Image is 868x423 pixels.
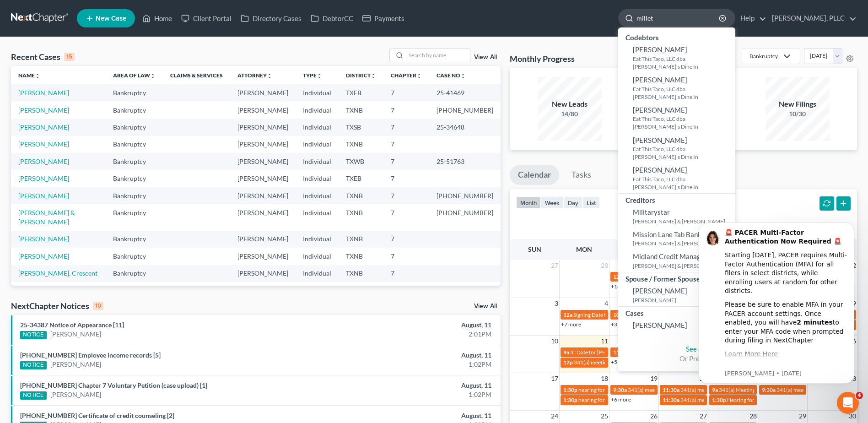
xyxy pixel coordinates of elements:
div: 15 [64,53,75,61]
a: +5 more [611,358,631,365]
span: 12a [563,311,572,318]
a: [PERSON_NAME][PERSON_NAME] [618,284,735,306]
div: August, 11 [340,351,491,360]
td: 7 [383,204,429,230]
span: 17 [550,373,559,384]
a: Chapterunfold_more [391,72,422,79]
a: [PERSON_NAME] [50,360,101,369]
td: Individual [296,102,339,119]
span: 30 [848,411,857,422]
a: [PERSON_NAME], Crescent [18,269,97,277]
span: 9:30a [613,386,627,393]
td: Individual [296,231,339,248]
td: Individual [296,282,339,299]
small: Eat This Taco, LLC dba [PERSON_NAME]'s Dine In [633,115,733,130]
a: Help [736,10,766,27]
td: TXWB [339,153,383,170]
td: 25-34648 [429,119,501,136]
a: Districtunfold_more [346,72,376,79]
a: Midland Credit Managem[PERSON_NAME] & [PERSON_NAME] [618,249,735,272]
td: [PERSON_NAME] [230,248,296,265]
a: Calendar [510,165,559,185]
span: 28 [600,260,609,271]
div: Creditors [618,194,735,205]
td: TXSB [339,119,383,136]
div: Codebtors [618,31,735,43]
td: Bankruptcy [106,102,163,119]
span: 10 [550,336,559,347]
span: [PERSON_NAME] [633,106,687,114]
a: +6 more [611,396,631,403]
a: [PERSON_NAME] [18,192,69,200]
span: 29 [798,411,807,422]
td: TXNB [339,265,383,282]
td: Individual [296,265,339,282]
td: 7 [383,119,429,136]
small: [PERSON_NAME] & [PERSON_NAME] [633,239,733,247]
span: [PERSON_NAME] [633,287,687,295]
td: Bankruptcy [106,231,163,248]
span: 11:30a [663,396,679,403]
td: TXNB [339,231,383,248]
div: August, 11 [340,320,491,330]
a: +7 more [561,321,581,328]
a: View All [474,303,497,309]
div: Bankruptcy [749,52,778,60]
td: Bankruptcy [106,187,163,204]
a: [PERSON_NAME] & [PERSON_NAME] [18,209,75,226]
a: [PERSON_NAME] [18,123,69,131]
td: TXEB [339,170,383,187]
div: NOTICE [20,391,47,400]
i: unfold_more [267,73,272,79]
span: 1:30p [563,386,577,393]
span: 1:30p [712,396,726,403]
a: Directory Cases [236,10,306,27]
a: 25-34387 Notice of Appearance [11] [20,321,124,329]
span: Sun [528,245,541,253]
span: 24 [550,411,559,422]
small: Eat This Taco, LLC dba [PERSON_NAME]'s Dine In [633,145,733,161]
td: Individual [296,170,339,187]
span: IC Date for [PERSON_NAME], [GEOGRAPHIC_DATA] [570,349,698,356]
a: Home [138,10,177,27]
td: Individual [296,119,339,136]
span: Militarystar [633,208,670,216]
span: Mission Lane Tab Bank [633,230,701,239]
div: NextChapter Notices [11,300,103,311]
span: 27 [550,260,559,271]
a: [PERSON_NAME]Eat This Taco, LLC dba [PERSON_NAME]'s Dine In [618,163,735,193]
td: [PHONE_NUMBER] [429,204,501,230]
span: 11:30a [663,386,679,393]
i: unfold_more [371,73,376,79]
span: 11a [613,349,622,356]
td: 7 [383,248,429,265]
td: [PHONE_NUMBER] [429,102,501,119]
td: TXNB [339,204,383,230]
span: 10:30a [613,311,630,318]
span: [PERSON_NAME] [633,166,687,174]
td: Individual [296,187,339,204]
td: Bankruptcy [106,136,163,153]
div: New Leads [538,99,602,109]
span: New Case [96,15,126,22]
h3: Monthly Progress [510,53,575,64]
div: Cases [618,307,735,318]
a: [PERSON_NAME] [50,390,101,399]
span: 12p [563,359,573,366]
div: August, 11 [340,411,491,420]
span: hearing for [578,396,605,403]
div: Or Press Enter... [625,354,728,363]
a: Mission Lane Tab Bank[PERSON_NAME] & [PERSON_NAME] [618,228,735,250]
span: 341(a) meeting for [PERSON_NAME] [628,386,716,393]
span: Hearing for Alleo Holdings Corporation [727,396,821,403]
td: [PERSON_NAME] [230,231,296,248]
div: August, 11 [340,381,491,390]
td: TXNB [339,102,383,119]
span: 341(a) meeting for [PERSON_NAME] & Chelsea Glass [PERSON_NAME] [574,359,744,366]
div: 14/80 [538,109,602,119]
div: 1:02PM [340,390,491,399]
